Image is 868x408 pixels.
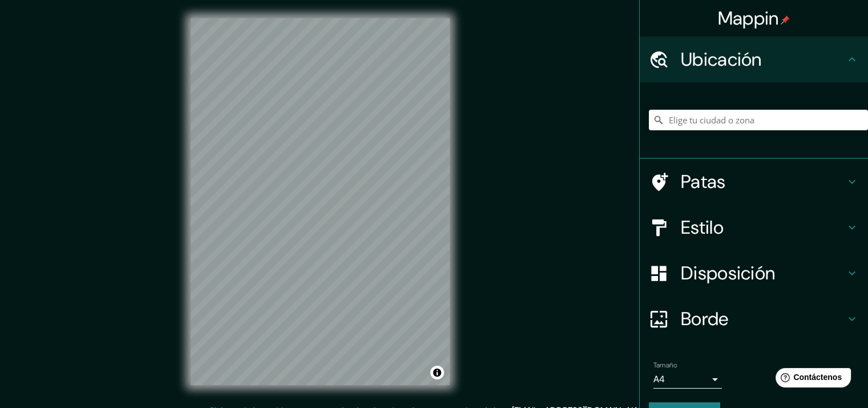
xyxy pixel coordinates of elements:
[718,6,779,30] font: Mappin
[653,370,722,389] div: A4
[681,215,724,239] font: Estilo
[766,363,855,395] iframe: Lanzador de widgets de ayuda
[640,159,868,205] div: Patas
[191,18,450,385] canvas: Mapa
[681,47,762,71] font: Ubicación
[640,296,868,342] div: Borde
[681,170,726,194] font: Patas
[640,250,868,296] div: Disposición
[640,205,868,250] div: Estilo
[430,366,444,379] button: Activar o desactivar atribución
[681,307,729,331] font: Borde
[649,110,868,130] input: Elige tu ciudad o zona
[640,37,868,82] div: Ubicación
[653,361,677,370] font: Tamaño
[781,15,790,25] img: pin-icon.png
[653,373,665,385] font: A4
[681,261,775,285] font: Disposición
